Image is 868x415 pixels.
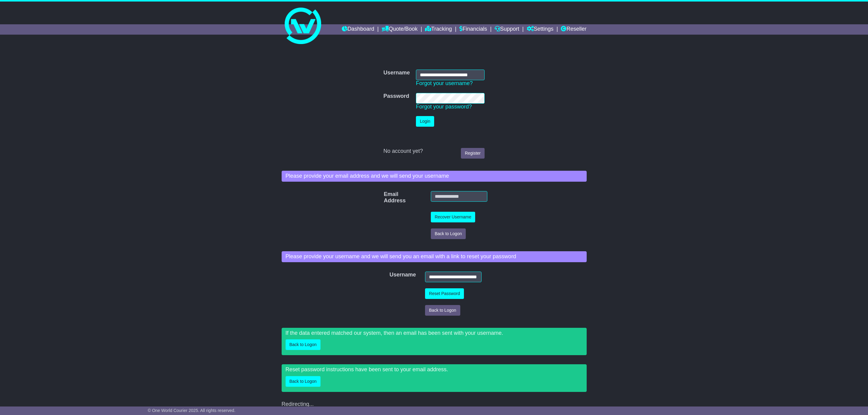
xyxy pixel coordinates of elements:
[282,171,587,182] div: Please provide your email address and we will send your username
[416,116,434,127] button: Login
[425,305,460,316] button: Back to Logon
[282,251,587,262] div: Please provide your username and we will send you an email with a link to reset your password
[342,24,374,35] a: Dashboard
[561,24,586,35] a: Reseller
[416,80,473,86] a: Forgot your username?
[282,401,587,408] div: Redirecting...
[383,70,410,76] label: Username
[416,104,472,110] a: Forgot your password?
[459,24,487,35] a: Financials
[527,24,554,35] a: Settings
[286,366,583,373] p: Reset password instructions have been sent to your email address.
[495,24,519,35] a: Support
[383,93,409,100] label: Password
[381,191,392,204] label: Email Address
[431,212,475,222] button: Recover Username
[286,330,583,337] p: If the data entered matched our system, then an email has been sent with your username.
[431,228,466,239] button: Back to Logon
[382,24,417,35] a: Quote/Book
[286,376,321,387] button: Back to Logon
[425,288,464,299] button: Reset Password
[148,408,235,413] span: © One World Courier 2025. All rights reserved.
[383,148,485,155] div: No account yet?
[425,24,452,35] a: Tracking
[461,148,485,159] a: Register
[386,272,395,278] label: Username
[286,339,321,350] button: Back to Logon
